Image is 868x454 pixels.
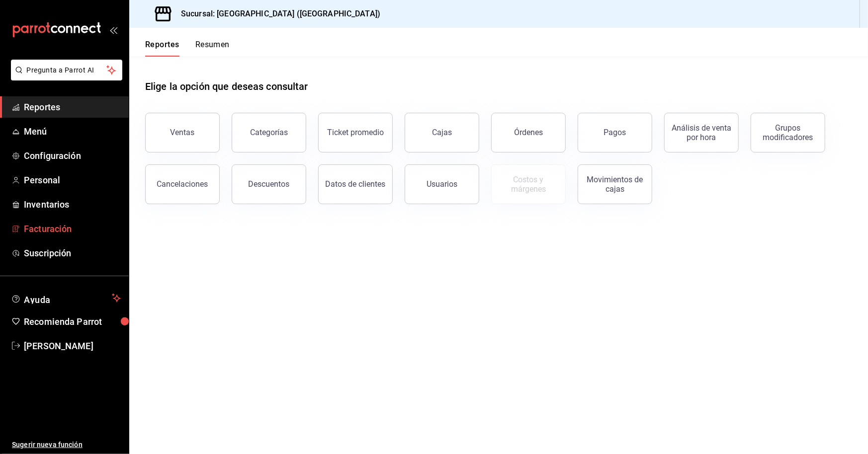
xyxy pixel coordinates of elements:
[326,179,386,189] div: Datos de clientes
[173,8,380,20] h3: Sucursal: [GEOGRAPHIC_DATA] ([GEOGRAPHIC_DATA])
[584,175,646,194] div: Movimientos de cajas
[514,128,543,137] div: Órdenes
[145,164,220,204] button: Cancelaciones
[405,113,479,152] button: Cajas
[157,179,208,189] div: Cancelaciones
[7,72,122,82] a: Pregunta a Parrot AI
[24,149,121,162] span: Configuración
[498,175,559,194] div: Costos y márgenes
[232,113,306,152] button: Categorías
[427,179,457,189] div: Usuarios
[24,173,121,187] span: Personal
[671,123,732,142] div: Análisis de venta por hora
[24,100,121,114] span: Reportes
[578,113,652,152] button: Pagos
[27,65,107,76] span: Pregunta a Parrot AI
[432,128,452,137] div: Cajas
[491,164,566,204] button: Contrata inventarios para ver este reporte
[250,128,288,137] div: Categorías
[249,179,290,189] div: Descuentos
[145,79,308,94] h1: Elige la opción que deseas consultar
[318,113,393,152] button: Ticket promedio
[11,60,122,80] button: Pregunta a Parrot AI
[491,113,566,152] button: Órdenes
[24,292,108,304] span: Ayuda
[145,40,179,57] button: Reportes
[24,339,121,353] span: [PERSON_NAME]
[318,164,393,204] button: Datos de clientes
[664,113,739,152] button: Análisis de venta por hora
[24,125,121,138] span: Menú
[24,222,121,235] span: Facturación
[12,440,121,450] span: Sugerir nueva función
[232,164,306,204] button: Descuentos
[24,315,121,328] span: Recomienda Parrot
[578,164,652,204] button: Movimientos de cajas
[604,128,626,137] div: Pagos
[327,128,384,137] div: Ticket promedio
[405,164,479,204] button: Usuarios
[757,123,819,142] div: Grupos modificadores
[195,40,230,57] button: Resumen
[145,40,230,57] div: navigation tabs
[24,198,121,211] span: Inventarios
[24,246,121,260] span: Suscripción
[145,113,220,152] button: Ventas
[109,26,117,34] button: open_drawer_menu
[171,128,195,137] div: Ventas
[751,113,825,152] button: Grupos modificadores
